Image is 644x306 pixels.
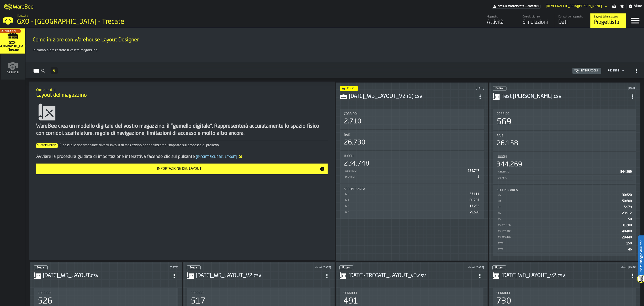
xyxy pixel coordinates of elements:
a: link-to-/wh/i/7274009e-5361-4e21-8e36-7045ee840609/pricing/ [492,4,540,9]
div: Abbonamento al menu [492,4,540,9]
div: 2025-08-05_WB_LAYOUT_V2.csv [196,272,323,279]
span: 57.111 [470,193,479,196]
div: StatList-item-G-1 [344,197,480,203]
div: DropdownMenuValue-4 [608,69,619,72]
div: Title [191,291,327,295]
div: stat-Luoghi [340,151,484,183]
span: [ [196,155,197,159]
div: Title [343,291,480,295]
div: stat-Sedi per area [340,184,484,219]
div: StatList-item-0R [497,198,633,204]
span: Bozza [190,266,197,269]
div: StatList-item-Disabili [497,175,633,181]
div: 1S [498,218,627,221]
div: Updated: 30/07/2025, 08:43:39 Created: 11/07/2025, 17:06:30 [572,266,637,269]
span: Abbonarsi [527,5,539,8]
div: Progettista [594,19,623,26]
div: 1T00 [498,242,625,245]
span: Bozza [342,266,350,269]
span: ] [236,155,237,159]
div: Title [344,187,480,191]
div: Title [344,133,480,137]
div: 517 [191,297,205,306]
label: button-toggle-Impostazioni [610,4,618,9]
h3: [DATE] WB_LAYOUT_v2.csv [501,272,629,279]
div: ItemListCard-DashboardItemContainer [336,82,488,261]
div: 569 [497,118,511,127]
section: card-LayoutDashboardCard [493,108,637,257]
div: title-Layout del magazzino [33,85,331,101]
label: button-toggle-Aiuto [627,4,644,9]
a: link-to-/wh/new [1,54,25,80]
div: StatList-item-G-2 [344,209,480,215]
span: Sedi per area [344,187,365,191]
h3: [DATE]-TRECATE_LAYOUT_v3.csv [348,272,476,279]
h3: [DATE]_WB_LAYOUT_V2 (1).csv [349,93,476,100]
div: StatList-item-1T01 [497,246,633,252]
a: link-to-/wh/i/7274009e-5361-4e21-8e36-7045ee840609/simulations [519,13,555,28]
div: ItemListCard- [29,82,335,260]
span: Sedi per area [497,188,518,192]
div: DropdownMenuValue-Matteo Cultrera [546,4,602,8]
span: — [630,176,632,179]
h2: Sub Title [33,36,637,37]
div: Title [497,112,633,116]
div: StatList-item-G-3 [344,203,480,209]
div: Abilitato [498,170,619,173]
div: Title [38,291,174,295]
span: In uso [347,87,354,90]
div: Test Matteo.csv [502,93,629,100]
button: button-Integrazioni [572,68,601,74]
div: status-0 2 [493,86,506,91]
button: button-Importazione del layout [36,164,328,174]
div: Title [496,291,633,295]
div: status-0 2 [34,265,48,270]
h3: Test [PERSON_NAME].csv [502,93,629,100]
div: 2025-08-05_WB_LAYOUT.csv [43,272,170,279]
span: Corridoi [38,291,51,295]
div: StatList-item-Abilitato [497,169,633,175]
div: 2025-08-05_WB_LAYOUT_V2 (1).csv [349,93,476,100]
span: 150 [626,242,632,245]
div: stat-Baie [340,130,484,150]
div: DropdownMenuValue-4 [606,68,625,73]
div: Title [344,112,480,116]
span: 23.912 [622,212,632,215]
div: StatList-item-1G [497,210,633,216]
span: Corridoi [191,291,204,295]
div: Updated: 05/08/2025, 09:27:55 Created: 05/08/2025, 09:20:18 [266,266,331,269]
span: Nessun abbonamento [498,5,524,8]
span: 29.440 [622,236,632,239]
span: Aggiungi [7,71,19,74]
div: 26.730 [344,139,365,147]
div: Title [497,188,633,192]
div: stat-Baie [493,131,636,151]
div: Updated: 28/08/2025, 11:39:19 Created: 11/07/2025, 17:09:09 [572,87,637,90]
span: — [525,5,527,8]
section: card-LayoutDashboardCard [340,108,484,220]
span: Abbonarsi [5,30,16,32]
span: Corridoi [497,112,510,116]
div: StatList-item-G-0 [344,191,480,197]
div: 526 [38,297,53,306]
div: StatList-item-1S [497,216,633,222]
div: 0R [498,200,621,203]
div: Updated: 26/08/2025, 05:56:12 Created: 05/08/2025, 08:51:56 [113,266,178,269]
label: button-toggle-Menu [626,13,644,28]
div: Integrazioni [579,69,600,72]
div: Simulazioni [523,19,551,26]
span: Luoghi [344,154,354,158]
div: stat-Corridoi [340,109,484,129]
span: Corridoi [343,291,357,295]
span: Aiuto [634,4,642,9]
div: StatList-item-1S-001-136 [497,222,633,228]
span: 50.608 [622,200,632,203]
span: 31.280 [622,224,632,227]
div: StatList-item-1S-313-440 [497,234,633,240]
div: status-0 2 [339,265,353,270]
div: StatList-item-Disabili [344,174,480,180]
span: 1 [477,175,479,179]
